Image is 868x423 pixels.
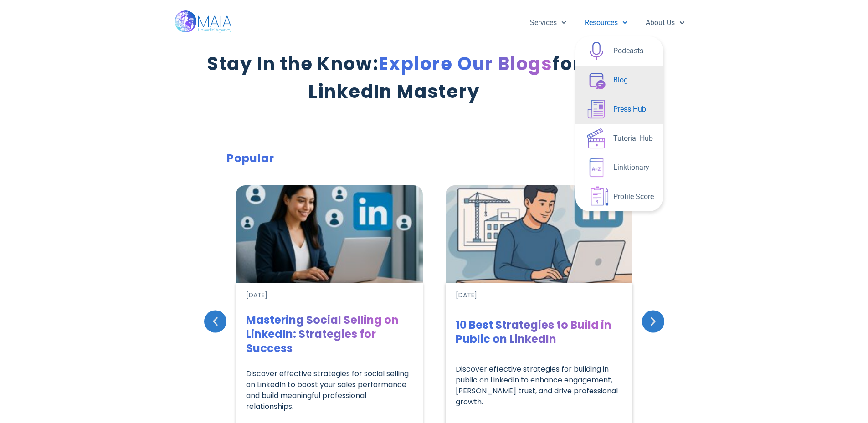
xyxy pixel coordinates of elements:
[642,310,664,332] div: Next slide
[521,11,694,35] nav: Menu
[379,51,553,76] span: Explore Our Blogs
[575,66,663,95] a: Blog
[246,290,267,300] a: [DATE]
[204,310,226,332] div: Previous slide
[575,11,637,35] a: Resources
[521,11,575,35] a: Services
[575,153,663,182] a: Linktionary
[206,50,582,106] h2: Stay In the Know: for LinkedIn Mastery
[456,318,622,346] h1: 10 Best Strategies to Build in Public on LinkedIn
[456,290,477,300] a: [DATE]
[575,124,663,153] a: Tutorial Hub
[575,182,663,211] a: Profile Score
[637,11,693,35] a: About Us
[246,313,413,355] h1: Mastering Social Selling on LinkedIn: Strategies for Success
[575,95,663,124] a: Press Hub
[575,36,663,66] a: Podcasts
[575,36,663,211] ul: Resources
[456,364,622,417] div: Discover effective strategies for building in public on LinkedIn to enhance engagement, [PERSON_N...
[227,150,642,167] h2: Popular
[246,368,413,422] div: Discover effective strategies for social selling on LinkedIn to boost your sales performance and ...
